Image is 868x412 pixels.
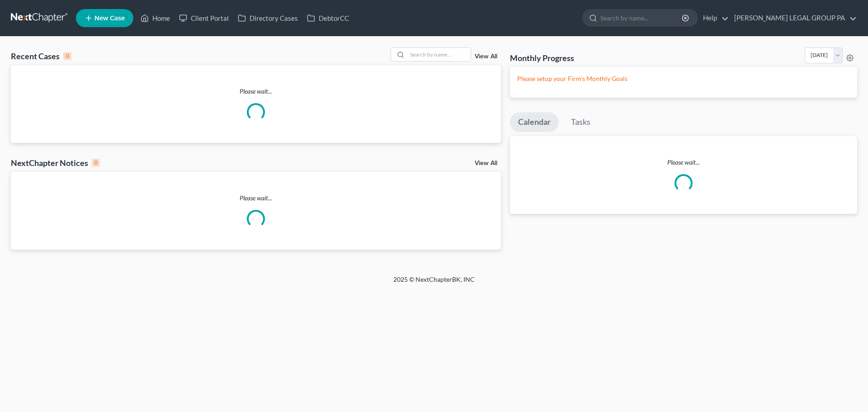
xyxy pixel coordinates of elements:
a: Tasks [563,112,599,132]
div: NextChapter Notices [11,157,100,168]
div: 0 [63,52,71,60]
a: Home [136,10,175,26]
a: Directory Cases [233,10,302,26]
input: Search by name... [600,9,683,26]
a: Calendar [510,112,559,132]
div: 0 [92,159,100,167]
p: Please wait... [11,87,501,96]
div: Recent Cases [11,51,71,62]
input: Search by name... [407,48,471,61]
a: Client Portal [175,10,233,26]
a: View All [475,160,497,166]
p: Please wait... [11,194,501,203]
a: [PERSON_NAME] LEGAL GROUP PA [730,10,857,26]
h3: Monthly Progress [510,52,574,63]
p: Please setup your Firm's Monthly Goals [517,74,850,83]
a: Help [698,10,729,26]
p: Please wait... [510,158,857,167]
div: 2025 © NextChapterBK, INC [176,275,692,291]
span: New Case [94,15,125,22]
a: View All [475,53,497,60]
a: DebtorCC [302,10,354,26]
